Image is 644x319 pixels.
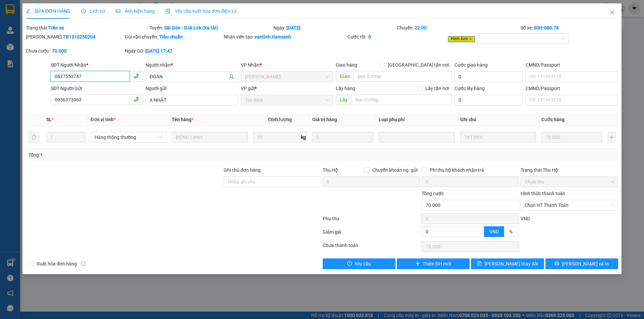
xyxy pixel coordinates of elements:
[526,61,618,69] div: CMND/Passport
[172,117,194,122] span: Tên hàng
[454,62,488,68] label: Cước giao hàng
[146,85,238,92] div: Người gửi
[133,73,139,79] span: phone
[116,8,155,14] span: Ảnh kiện hàng
[525,177,614,187] span: Chưa thu
[63,34,96,39] b: TB1310250204
[323,167,338,173] span: Thu Hộ
[133,97,139,102] span: phone
[286,25,301,30] b: [DATE]
[534,25,559,30] b: 50H-080.78
[423,260,451,267] span: Thêm ĐH mới
[116,9,120,13] span: picture
[268,117,292,122] span: Định lượng
[422,191,444,196] span: Tổng cước
[526,85,618,92] div: CMND/Passport
[26,47,123,55] div: Chưa cước :
[454,71,523,82] input: Cước giao hàng
[415,25,427,30] b: 22:00
[25,24,149,31] div: Trạng thái:
[149,24,273,31] div: Tuyến:
[336,71,354,82] span: Giao
[91,117,116,122] span: Đơn vị tính
[229,74,234,79] span: user-add
[245,72,329,82] span: Cư Kuin
[562,260,609,267] span: [PERSON_NAME] và In
[51,85,143,92] div: SĐT Người Gửi
[336,86,355,91] span: Lấy hàng
[164,25,218,30] b: Sài Gòn - Đăk Lăk (Xe tải)
[312,132,373,143] input: 0
[541,117,565,122] span: Cước hàng
[454,95,523,105] input: Cước lấy hàng
[609,10,615,15] span: close
[336,94,351,105] span: Lấy
[81,261,86,266] span: info-circle
[95,132,162,142] span: Hàng thông thường
[48,25,64,30] b: Trên xe
[354,71,452,82] input: Dọc đường
[471,258,544,269] button: save[PERSON_NAME] thay đổi
[521,166,618,174] div: Trạng thái Thu Hộ
[460,132,536,143] input: Ghi Chú
[29,132,39,143] button: delete
[26,33,123,41] div: [PERSON_NAME]:
[489,229,499,234] span: VND
[351,94,452,105] input: Dọc đường
[125,47,222,55] div: Ngày GD:
[51,61,143,69] div: SĐT Người Nhận
[370,166,420,174] span: Chuyển khoản ng. gửi
[273,24,396,31] div: Ngày:
[241,62,260,68] span: VP Nhận
[52,48,67,54] b: 70.000
[603,3,622,22] button: Close
[541,132,602,143] input: 0
[322,215,421,227] div: Phụ thu
[26,9,31,13] span: edit
[145,48,172,54] b: [DATE] 17:47
[368,34,371,39] b: 0
[34,260,79,267] span: Xuất hóa đơn hàng
[423,85,452,92] span: Lấy tận nơi
[454,86,485,91] label: Cước lấy hàng
[415,261,420,266] span: plus
[245,95,329,105] span: Tân Bình
[520,24,619,31] div: Số xe:
[525,200,614,210] span: Chọn HT Thanh Toán
[224,176,321,187] input: Ghi chú đơn hàng
[521,191,565,196] label: Hình thức thanh toán
[125,33,222,41] div: Gói vận chuyển:
[397,258,470,269] button: plusThêm ĐH mới
[347,261,352,266] span: exclamation-circle
[458,113,539,126] th: Ghi chú
[224,33,346,41] div: Nhân viên tạo:
[159,34,183,39] b: Tiêu chuẩn
[448,36,475,42] span: Hình Ảnh
[241,85,333,92] div: VP gửi
[312,117,337,122] span: Giá trị hàng
[165,9,171,14] img: icon
[355,260,371,267] span: Yêu cầu
[554,261,559,266] span: printer
[427,166,487,174] span: Phí thu hộ khách nhận trả
[509,229,513,234] span: %
[347,33,445,41] div: Cước rồi :
[376,113,457,126] th: Loại phụ phí
[81,8,105,14] span: Lịch sử
[46,117,52,122] span: SL
[521,216,530,221] span: VND
[385,61,452,69] span: [GEOGRAPHIC_DATA] tận nơi
[323,258,395,269] button: exclamation-circleYêu cầu
[545,258,618,269] button: printer[PERSON_NAME] và In
[608,132,615,143] button: plus
[469,37,472,41] span: close
[396,24,520,31] div: Chuyến:
[484,260,538,267] span: [PERSON_NAME] thay đổi
[477,261,482,266] span: save
[224,167,261,173] label: Ghi chú đơn hàng
[26,8,70,14] span: SỬA ĐƠN HÀNG
[146,61,238,69] div: Người nhận
[255,34,291,39] b: vantinh.tienoanh
[300,132,307,143] span: kg
[322,228,421,240] div: Giảm giá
